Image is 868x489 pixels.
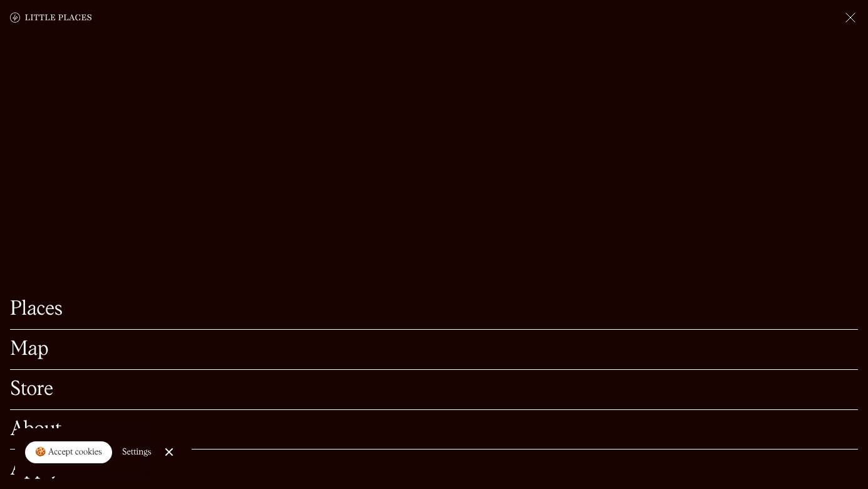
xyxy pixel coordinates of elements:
a: Close Cookie Popup [157,439,182,465]
div: Close Cookie Popup [168,452,169,453]
a: Store [10,380,858,399]
div: 🍪 Accept cookies [35,446,102,459]
a: 🍪 Accept cookies [25,441,112,464]
div: Settings [122,448,152,456]
a: Settings [122,438,152,466]
a: Places [10,300,858,319]
a: Map [10,340,858,359]
a: Apply [10,460,858,479]
a: About [10,420,858,439]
